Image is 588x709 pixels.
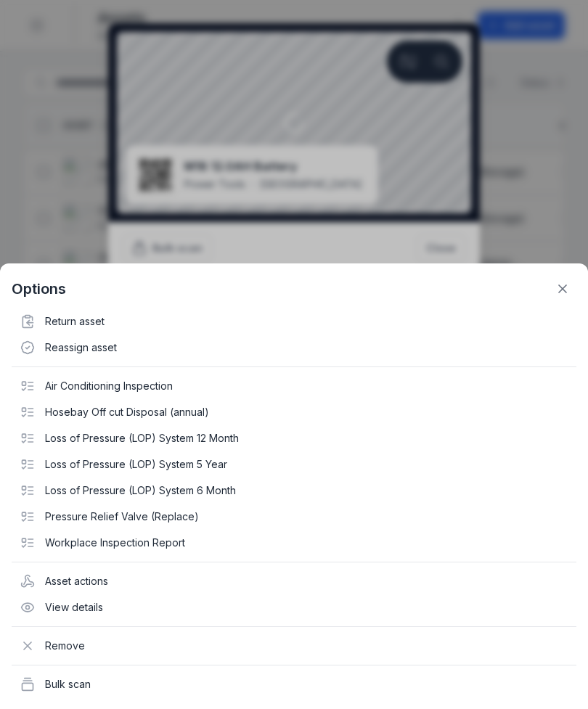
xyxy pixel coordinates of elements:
[12,504,576,530] div: Pressure Relief Valve (Replace)
[12,279,66,299] strong: Options
[12,568,576,594] div: Asset actions
[12,478,576,504] div: Loss of Pressure (LOP) System 6 Month
[12,451,576,478] div: Loss of Pressure (LOP) System 5 Year
[12,671,576,697] div: Bulk scan
[12,308,576,335] div: Return asset
[12,530,576,556] div: Workplace Inspection Report
[12,399,576,425] div: Hosebay Off cut Disposal (annual)
[12,335,576,361] div: Reassign asset
[12,425,576,451] div: Loss of Pressure (LOP) System 12 Month
[12,373,576,399] div: Air Conditioning Inspection
[12,594,576,620] div: View details
[12,633,576,659] div: Remove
